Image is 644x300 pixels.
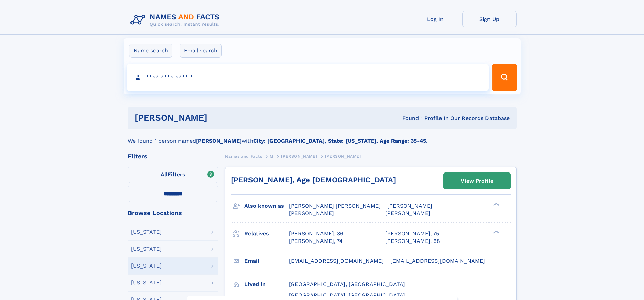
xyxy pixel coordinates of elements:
[180,44,222,58] label: Email search
[325,154,361,159] span: [PERSON_NAME]
[244,200,289,212] h3: Also known as
[492,64,517,91] button: Search Button
[281,154,317,159] span: [PERSON_NAME]
[492,230,500,234] div: ❯
[128,167,218,183] label: Filters
[231,176,396,184] a: [PERSON_NAME], Age [DEMOGRAPHIC_DATA]
[281,152,317,160] a: [PERSON_NAME]
[135,114,305,122] h1: [PERSON_NAME]
[289,230,343,237] a: [PERSON_NAME], 36
[270,152,273,160] a: M
[270,154,273,159] span: M
[244,228,289,239] h3: Relatives
[128,129,517,145] div: We found 1 person named with .
[444,173,510,189] a: View Profile
[129,44,172,58] label: Name search
[253,138,426,144] b: City: [GEOGRAPHIC_DATA], State: [US_STATE], Age Range: 35-45
[196,138,242,144] b: [PERSON_NAME]
[131,229,162,235] div: [US_STATE]
[408,11,462,27] a: Log In
[305,115,510,122] div: Found 1 Profile In Our Records Database
[461,173,493,189] div: View Profile
[289,210,334,216] span: [PERSON_NAME]
[289,281,405,287] span: [GEOGRAPHIC_DATA], [GEOGRAPHIC_DATA]
[131,263,162,269] div: [US_STATE]
[131,246,162,252] div: [US_STATE]
[128,153,218,159] div: Filters
[289,292,405,298] span: [GEOGRAPHIC_DATA], [GEOGRAPHIC_DATA]
[244,255,289,267] h3: Email
[385,237,440,245] a: [PERSON_NAME], 68
[289,258,384,264] span: [EMAIL_ADDRESS][DOMAIN_NAME]
[462,11,517,27] a: Sign Up
[244,279,289,290] h3: Lived in
[127,64,489,91] input: search input
[225,152,262,160] a: Names and Facts
[289,237,343,245] a: [PERSON_NAME], 74
[387,203,432,209] span: [PERSON_NAME]
[385,210,430,216] span: [PERSON_NAME]
[128,11,225,29] img: Logo Names and Facts
[385,230,439,237] a: [PERSON_NAME], 75
[492,202,500,207] div: ❯
[289,203,381,209] span: [PERSON_NAME] [PERSON_NAME]
[131,280,162,285] div: [US_STATE]
[161,171,168,178] span: All
[128,210,218,216] div: Browse Locations
[390,258,485,264] span: [EMAIL_ADDRESS][DOMAIN_NAME]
